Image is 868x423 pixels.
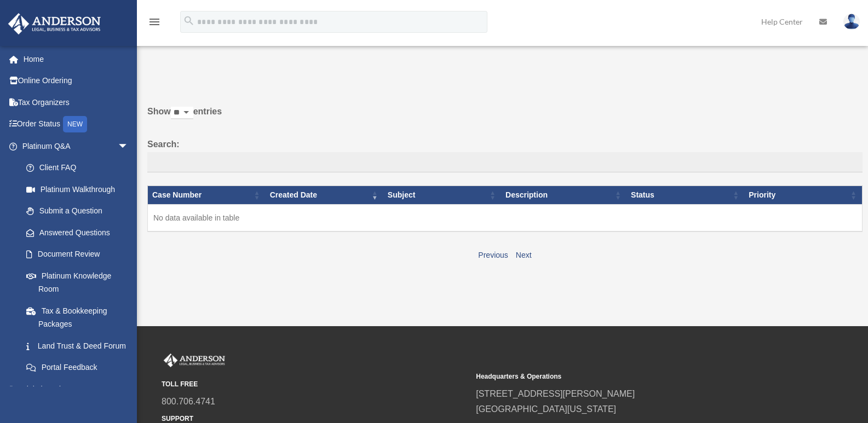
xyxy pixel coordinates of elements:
[501,186,626,205] th: Description: activate to sort column ascending
[476,389,635,398] a: [STREET_ADDRESS][PERSON_NAME]
[476,371,783,383] small: Headquarters & Operations
[5,13,104,34] img: Anderson Advisors Platinum Portal
[162,354,227,368] img: Anderson Advisors Platinum Portal
[147,152,863,173] input: Search:
[8,48,145,70] a: Home
[15,178,140,200] a: Platinum Walkthrough
[383,186,501,205] th: Subject: activate to sort column ascending
[843,14,860,30] img: User Pic
[148,186,266,205] th: Case Number: activate to sort column ascending
[15,335,140,357] a: Land Trust & Deed Forum
[266,186,383,205] th: Created Date: activate to sort column ascending
[162,379,468,390] small: TOLL FREE
[148,15,161,28] i: menu
[15,265,140,300] a: Platinum Knowledge Room
[148,19,161,28] a: menu
[15,300,140,335] a: Tax & Bookkeeping Packages
[63,116,87,132] div: NEW
[118,378,140,401] span: arrow_drop_down
[476,404,616,414] a: [GEOGRAPHIC_DATA][US_STATE]
[626,186,744,205] th: Status: activate to sort column ascending
[15,357,140,379] a: Portal Feedback
[8,378,145,400] a: Digital Productsarrow_drop_down
[147,137,863,173] label: Search:
[8,91,145,113] a: Tax Organizers
[183,15,195,27] i: search
[744,186,862,205] th: Priority: activate to sort column ascending
[148,205,863,232] td: No data available in table
[516,251,532,259] a: Next
[8,113,145,136] a: Order StatusNEW
[147,104,863,130] label: Show entries
[15,222,134,244] a: Answered Questions
[162,397,215,406] a: 800.706.4741
[8,70,145,92] a: Online Ordering
[478,251,508,259] a: Previous
[15,157,140,179] a: Client FAQ
[8,135,140,157] a: Platinum Q&Aarrow_drop_down
[118,135,140,158] span: arrow_drop_down
[15,200,140,222] a: Submit a Question
[15,244,140,265] a: Document Review
[171,107,193,119] select: Showentries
